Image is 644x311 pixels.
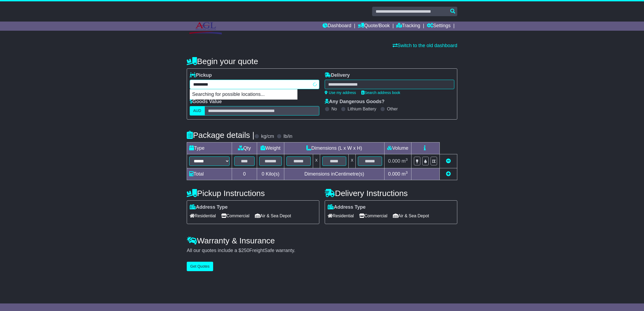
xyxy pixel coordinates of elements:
[187,262,213,271] button: Get Quotes
[325,90,356,95] a: Use my address
[187,236,457,245] h4: Warranty & Insurance
[393,212,429,220] span: Air & Sea Depot
[190,89,297,100] p: Searching for possible locations...
[406,158,408,162] sup: 3
[406,170,408,174] sup: 3
[358,22,390,31] a: Quote/Book
[255,212,291,220] span: Air & Sea Depot
[190,106,205,116] label: AUD
[388,171,400,177] span: 0.000
[361,90,400,95] a: Search address book
[221,212,249,220] span: Commercial
[190,212,216,220] span: Residential
[187,248,457,254] div: All our quotes include a $ FreightSafe warranty.
[325,189,457,198] h4: Delivery Instructions
[359,212,387,220] span: Commercial
[396,22,420,31] a: Tracking
[349,154,356,168] td: x
[257,168,284,180] td: Kilo(s)
[401,158,408,164] span: m
[328,204,366,210] label: Address Type
[262,171,264,177] span: 0
[401,171,408,177] span: m
[257,142,284,154] td: Weight
[313,154,320,168] td: x
[190,80,319,89] typeahead: Please provide city
[323,22,351,31] a: Dashboard
[387,106,398,111] label: Other
[427,22,451,31] a: Settings
[232,142,257,154] td: Qty
[393,43,457,48] a: Switch to the old dashboard
[283,134,292,139] label: lb/in
[187,168,232,180] td: Total
[348,106,376,111] label: Lithium Battery
[187,131,254,139] h4: Package details |
[284,168,384,180] td: Dimensions in Centimetre(s)
[446,171,451,177] a: Add new item
[446,158,451,164] a: Remove this item
[261,134,274,139] label: kg/cm
[232,168,257,180] td: 0
[328,212,354,220] span: Residential
[187,57,457,66] h4: Begin your quote
[190,72,212,78] label: Pickup
[190,204,228,210] label: Address Type
[325,72,350,78] label: Delivery
[187,142,232,154] td: Type
[284,142,384,154] td: Dimensions (L x W x H)
[325,99,385,105] label: Any Dangerous Goods?
[187,189,319,198] h4: Pickup Instructions
[331,106,337,111] label: No
[241,248,249,253] span: 250
[388,158,400,164] span: 0.000
[190,99,222,105] label: Goods Value
[384,142,411,154] td: Volume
